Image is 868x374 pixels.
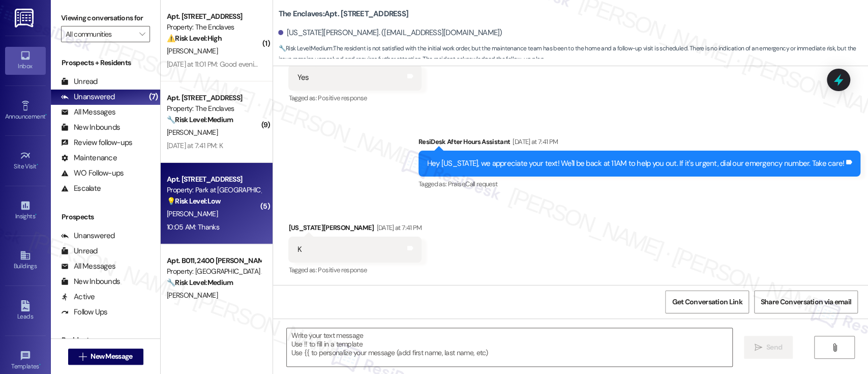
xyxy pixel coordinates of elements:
[51,57,160,68] div: Prospects + Residents
[278,9,408,19] b: The Enclaves: Apt. [STREET_ADDRESS]
[167,196,221,206] strong: 💡 Risk Level: Low
[61,107,115,118] div: All Messages
[167,278,233,287] strong: 🔧 Risk Level: Medium
[167,11,261,22] div: Apt. [STREET_ADDRESS]
[91,351,132,362] span: New Message
[61,231,115,241] div: Unanswered
[288,91,422,105] div: Tagged as:
[167,209,218,218] span: [PERSON_NAME]
[66,26,134,42] input: All communities
[167,103,261,114] div: Property: The Enclaves
[5,247,46,274] a: Buildings
[61,10,150,26] label: Viewing conversations for
[167,141,223,150] div: [DATE] at 7:41 PM: K
[167,291,218,300] span: [PERSON_NAME]
[167,174,261,185] div: Apt. [STREET_ADDRESS]
[278,43,868,65] span: : The resident is not satisfied with the initial work order, but the maintenance team has been to...
[5,297,46,325] a: Leads
[61,261,115,272] div: All Messages
[61,92,115,102] div: Unanswered
[167,222,219,232] div: 10:05 AM: Thanks
[167,22,261,33] div: Property: The Enclaves
[167,93,261,103] div: Apt. [STREET_ADDRESS]
[167,34,222,43] strong: ⚠️ Risk Level: High
[37,161,38,168] span: •
[61,137,132,148] div: Review follow-ups
[744,336,793,359] button: Send
[448,180,465,188] span: Praise ,
[167,128,218,137] span: [PERSON_NAME]
[61,276,120,287] div: New Inbounds
[672,297,742,307] span: Get Conversation Link
[61,183,101,194] div: Escalate
[755,343,762,352] i: 
[61,153,117,163] div: Maintenance
[51,212,160,222] div: Prospects
[297,72,309,83] div: Yes
[374,222,422,233] div: [DATE] at 7:41 PM
[139,30,145,38] i: 
[167,255,261,266] div: Apt. B011, 2400 [PERSON_NAME] St
[61,292,95,302] div: Active
[51,335,160,346] div: Residents
[146,89,161,105] div: (7)
[278,27,502,38] div: [US_STATE][PERSON_NAME]. ([EMAIL_ADDRESS][DOMAIN_NAME])
[61,246,98,256] div: Unread
[39,361,41,368] span: •
[61,122,120,133] div: New Inbounds
[167,115,233,124] strong: 🔧 Risk Level: Medium
[167,266,261,277] div: Property: [GEOGRAPHIC_DATA] Apts
[318,94,367,102] span: Positive response
[418,177,860,191] div: Tagged as:
[15,9,36,27] img: ResiDesk Logo
[427,158,844,169] div: Hey [US_STATE], we appreciate your text! We'll be back at 11AM to help you out. If it's urgent, d...
[61,307,108,318] div: Follow Ups
[167,185,261,195] div: Property: Park at [GEOGRAPHIC_DATA]
[5,147,46,175] a: Site Visit •
[418,136,860,151] div: ResiDesk After Hours Assistant
[45,111,47,119] span: •
[510,136,558,147] div: [DATE] at 7:41 PM
[665,291,749,313] button: Get Conversation Link
[278,44,332,52] strong: 🔧 Risk Level: Medium
[61,168,124,179] div: WO Follow-ups
[61,76,98,87] div: Unread
[297,244,301,255] div: K
[288,222,422,237] div: [US_STATE][PERSON_NAME]
[465,180,497,188] span: Call request
[5,197,46,224] a: Insights •
[830,343,838,352] i: 
[35,211,37,218] span: •
[167,46,218,55] span: [PERSON_NAME]
[754,291,858,313] button: Share Conversation via email
[766,342,782,353] span: Send
[761,297,851,307] span: Share Conversation via email
[288,263,422,277] div: Tagged as:
[79,353,86,361] i: 
[5,47,46,74] a: Inbox
[318,266,367,274] span: Positive response
[68,349,143,365] button: New Message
